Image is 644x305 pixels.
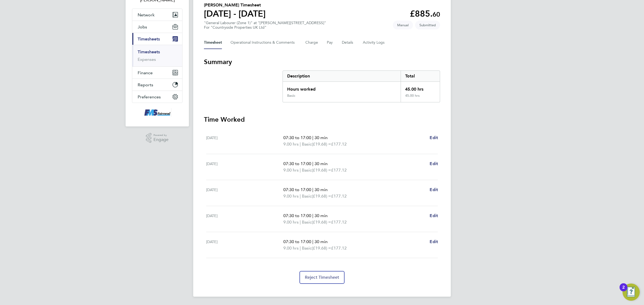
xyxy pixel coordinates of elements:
[331,168,347,173] span: £177.12
[302,219,312,225] span: Basic
[401,82,440,94] div: 45.00 hrs
[132,33,182,45] button: Timesheets
[204,36,222,49] button: Timesheet
[430,161,438,166] span: Edit
[283,246,299,251] span: 9.00 hrs
[138,24,147,29] span: Jobs
[132,79,182,91] button: Reports
[138,57,156,62] a: Expenses
[363,36,385,49] button: Activity Logs
[138,94,161,99] span: Preferences
[393,21,413,29] span: This timesheet was manually created.
[314,161,328,166] span: 30 min
[143,108,171,117] img: f-mead-logo-retina.png
[331,220,347,225] span: £177.12
[283,70,440,102] div: Summary
[138,12,155,17] span: Network
[300,194,301,199] span: |
[342,36,354,49] button: Details
[314,135,328,140] span: 30 min
[331,246,347,251] span: £177.12
[312,142,331,147] span: (£19.68) =
[305,275,339,280] span: Reject Timesheet
[312,135,313,140] span: |
[314,239,328,244] span: 30 min
[132,9,182,21] button: Network
[206,187,283,199] div: [DATE]
[430,213,438,219] a: Edit
[300,168,301,173] span: |
[204,2,266,8] h2: [PERSON_NAME] Timesheet
[283,161,311,166] span: 07:30 to 17:00
[401,71,440,81] div: Total
[283,187,311,192] span: 07:30 to 17:00
[305,36,318,49] button: Charge
[204,58,440,66] h3: Summary
[327,36,333,49] button: Pay
[146,133,169,143] a: Powered byEngage
[312,194,331,199] span: (£19.68) =
[314,213,328,218] span: 30 min
[410,9,440,19] app-decimal: £885.
[204,115,440,124] h3: Time Worked
[283,82,401,94] div: Hours worked
[132,91,182,103] button: Preferences
[312,246,331,251] span: (£19.68) =
[206,239,283,251] div: [DATE]
[312,239,313,244] span: |
[331,142,347,147] span: £177.12
[138,70,153,75] span: Finance
[283,239,311,244] span: 07:30 to 17:00
[300,246,301,251] span: |
[302,141,312,147] span: Basic
[283,168,299,173] span: 9.00 hrs
[206,213,283,225] div: [DATE]
[312,220,331,225] span: (£19.68) =
[204,25,326,30] div: For "Countryside Properties UK Ltd"
[401,94,440,102] div: 45.00 hrs
[153,133,169,137] span: Powered by
[204,58,440,284] section: Timesheet
[138,49,160,54] a: Timesheets
[302,193,312,199] span: Basic
[138,82,153,87] span: Reports
[430,135,438,140] span: Edit
[302,245,312,251] span: Basic
[230,36,297,49] button: Operational Instructions & Comments
[283,135,311,140] span: 07:30 to 17:00
[299,271,345,284] button: Reject Timesheet
[430,239,438,244] span: Edit
[300,220,301,225] span: |
[622,287,625,294] div: 2
[283,220,299,225] span: 9.00 hrs
[312,213,313,218] span: |
[206,161,283,173] div: [DATE]
[132,108,182,117] a: Go to home page
[312,161,313,166] span: |
[430,161,438,167] a: Edit
[283,142,299,147] span: 9.00 hrs
[430,187,438,192] span: Edit
[430,213,438,218] span: Edit
[206,135,283,147] div: [DATE]
[312,187,313,192] span: |
[283,213,311,218] span: 07:30 to 17:00
[314,187,328,192] span: 30 min
[132,21,182,33] button: Jobs
[300,142,301,147] span: |
[283,194,299,199] span: 9.00 hrs
[331,194,347,199] span: £177.12
[433,10,440,18] span: 60
[287,94,295,98] div: Basic
[283,71,401,81] div: Description
[415,21,440,29] span: This timesheet is Submitted.
[204,8,266,19] h1: [DATE] - [DATE]
[204,21,326,30] div: "General Labourer (Zone 1)" at "[PERSON_NAME][STREET_ADDRESS]"
[138,36,160,42] span: Timesheets
[132,67,182,79] button: Finance
[430,187,438,193] a: Edit
[430,239,438,245] a: Edit
[430,135,438,141] a: Edit
[153,137,169,142] span: Engage
[302,167,312,173] span: Basic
